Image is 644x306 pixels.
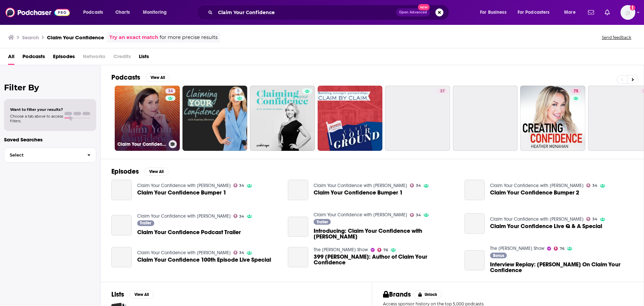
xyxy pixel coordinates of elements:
[111,290,124,299] h2: Lists
[115,86,180,151] a: 34Claim Your Confidence with [PERSON_NAME]
[490,216,584,222] a: Claim Your Confidence with Lydia Fenet
[437,88,447,94] a: 37
[314,247,368,253] a: The Kara Goldin Show
[560,247,565,250] span: 76
[317,220,328,224] span: Trailer
[234,88,242,94] a: 5
[78,7,112,18] button: open menu
[574,88,578,95] span: 75
[490,223,602,229] a: Claim Your Confidence Live Q & A Special
[137,183,231,188] a: Claim Your Confidence with Lydia Fenet
[518,8,550,17] span: For Podcasters
[490,183,584,188] a: Claim Your Confidence with Lydia Fenet
[8,51,14,65] a: All
[111,215,132,235] a: Claim Your Confidence Podcast Trailer
[203,5,455,20] div: Search podcasts, credits, & more...
[5,6,70,19] img: Podchaser - Follow, Share and Rate Podcasts
[513,7,559,18] button: open menu
[465,213,485,234] a: Claim Your Confidence Live Q & A Special
[592,184,597,187] span: 34
[111,180,132,200] a: Claim Your Confidence Bumper 1
[586,217,597,221] a: 34
[377,248,388,252] a: 76
[4,153,82,157] span: Select
[168,88,173,95] span: 34
[22,51,45,65] a: Podcasts
[414,291,442,299] button: Unlock
[385,86,450,151] a: 37
[585,7,597,18] a: Show notifications dropdown
[83,8,103,17] span: Podcasts
[396,8,430,16] button: Open AdvancedNew
[111,73,140,82] h2: Podcasts
[564,8,576,17] span: More
[571,88,581,94] a: 75
[111,167,168,176] a: EpisodesView All
[490,262,633,273] span: Interview Replay: [PERSON_NAME] On Claim Your Confidence
[138,7,175,18] button: open menu
[165,88,175,94] a: 34
[314,228,457,239] a: Introducing: Claim Your Confidence with Lydia Fenet
[111,73,170,82] a: PodcastsView All
[399,11,427,14] span: Open Advanced
[493,254,504,258] span: Bonus
[111,247,132,267] a: Claim Your Confidence 100th Episode Live Special
[621,5,635,20] img: User Profile
[239,184,244,187] span: 34
[520,86,585,151] a: 75
[383,249,388,252] span: 76
[621,5,635,20] span: Logged in as PTEPR25
[182,86,248,151] a: 5
[600,35,633,40] button: Send feedback
[144,168,168,176] button: View All
[22,34,39,41] h3: Search
[465,250,485,271] a: Interview Replay: Kara On Claim Your Confidence
[314,254,457,265] a: 399 Lydia Fenet: Author of Claim Your Confidence
[140,221,151,225] span: Trailer
[143,8,167,17] span: Monitoring
[592,218,597,221] span: 34
[53,51,75,65] a: Episodes
[4,83,96,92] h2: Filter By
[586,183,597,187] a: 34
[10,114,63,123] span: Choose a tab above to access filters.
[288,180,308,200] a: Claim Your Confidence Bumper 1
[465,180,485,200] a: Claim Your Confidence Bumper 2
[137,213,231,219] a: Claim Your Confidence with Lydia Fenet
[83,51,105,65] span: Networks
[314,183,407,188] a: Claim Your Confidence with Lydia Fenet
[383,290,411,299] h2: Brands
[480,8,506,17] span: For Business
[314,212,407,218] a: Claim Your Confidence with Lydia Fenet
[490,246,544,251] a: The Kara Goldin Show
[117,141,166,147] h3: Claim Your Confidence with [PERSON_NAME]
[139,51,149,65] a: Lists
[418,4,430,10] span: New
[160,34,218,41] span: for more precise results
[111,290,154,299] a: ListsView All
[314,190,403,195] a: Claim Your Confidence Bumper 1
[109,34,158,41] a: Try an exact match
[602,7,612,18] a: Show notifications dropdown
[288,247,308,267] a: 399 Lydia Fenet: Author of Claim Your Confidence
[410,213,421,217] a: 34
[233,183,245,187] a: 34
[237,88,239,95] span: 5
[113,51,131,65] span: Credits
[233,251,245,255] a: 34
[554,247,565,251] a: 76
[559,7,584,18] button: open menu
[621,5,635,20] button: Show profile menu
[115,8,130,17] span: Charts
[440,88,445,95] span: 37
[630,5,635,10] svg: Add a profile image
[111,167,139,176] h2: Episodes
[475,7,515,18] button: open menu
[137,257,271,263] a: Claim Your Confidence 100th Episode Live Special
